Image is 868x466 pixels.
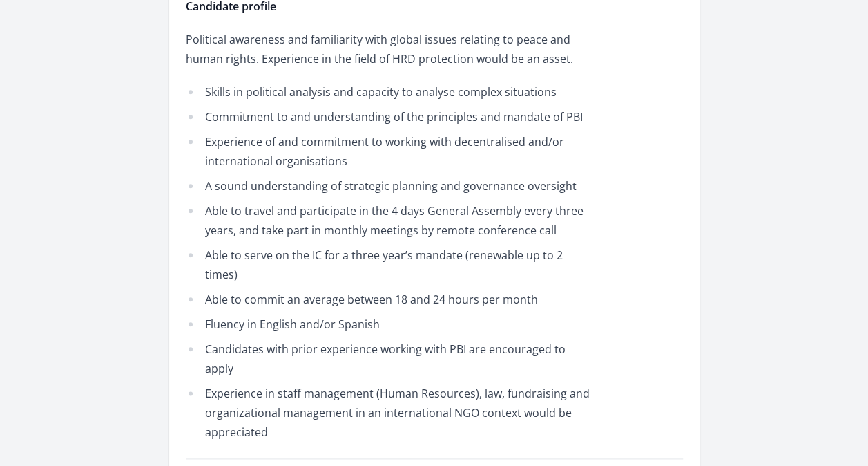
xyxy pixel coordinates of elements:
[186,245,590,284] li: Able to serve on the IC for a three year’s mandate (renewable up to 2 times)
[186,315,590,334] li: Fluency in English and/or Spanish
[186,82,590,102] li: Skills in political analysis and capacity to analyse complex situations
[186,201,590,240] li: Able to travel and participate in the 4 days General Assembly every three years, and take part in...
[186,30,590,68] p: Political awareness and familiarity with global issues relating to peace and human rights. Experi...
[186,339,590,378] li: Candidates with prior experience working with PBI are encouraged to apply
[186,176,590,196] li: A sound understanding of strategic planning and governance oversight
[186,290,590,309] li: Able to commit an average between 18 and 24 hours per month
[186,107,590,127] li: Commitment to and understanding of the principles and mandate of PBI
[186,132,590,171] li: Experience of and commitment to working with decentralised and/or international organisations
[186,384,590,442] li: Experience in staff management (Human Resources), law, fundraising and organizational management ...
